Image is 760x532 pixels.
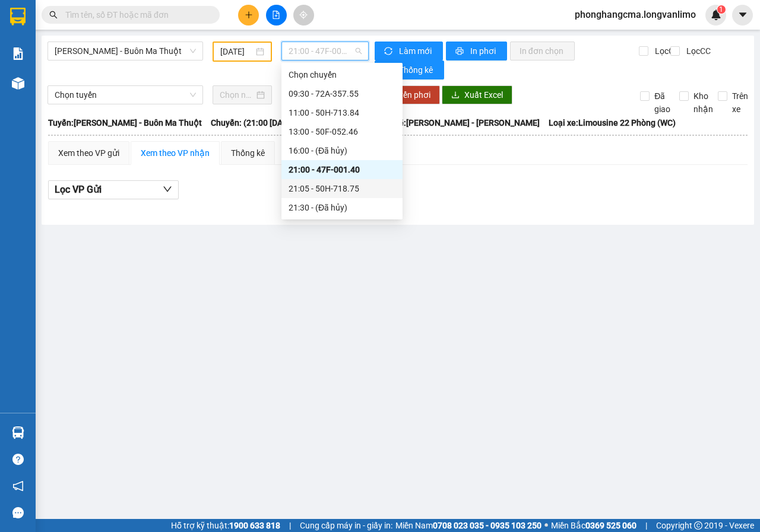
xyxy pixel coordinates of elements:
[289,519,291,532] span: |
[220,45,254,58] input: 13/10/2025
[585,521,636,530] strong: 0369 525 060
[732,5,753,26] button: caret-down
[12,480,24,492] span: notification
[55,42,196,60] span: Hồ Chí Minh - Buôn Ma Thuột
[55,86,196,104] span: Chọn tuyến
[272,11,280,19] span: file-add
[737,9,748,20] span: caret-down
[565,7,705,22] span: phonghangcma.longvanlimo
[442,85,512,104] button: downloadXuất Excel
[238,5,259,26] button: plus
[717,5,726,14] sup: 1
[395,519,541,532] span: Miền Nam
[399,44,433,58] span: Làm mới
[141,146,210,160] div: Xem theo VP nhận
[711,9,721,20] img: icon-new-feature
[455,47,465,56] span: printer
[682,44,712,58] span: Lọc CC
[12,47,24,60] img: solution-icon
[470,44,498,58] span: In phơi
[220,88,254,101] input: Chọn ngày
[289,87,395,100] div: 09:30 - 72A-357.55
[433,521,541,530] strong: 0708 023 035 - 0935 103 250
[289,125,395,138] div: 13:00 - 50F-052.46
[281,65,403,84] div: Chọn chuyến
[289,163,395,176] div: 21:00 - 47F-001.40
[650,44,681,58] span: Lọc CR
[49,11,58,19] span: search
[689,90,718,116] span: Kho nhận
[299,11,308,19] span: aim
[10,8,26,26] img: logo-vxr
[12,454,24,465] span: question-circle
[549,116,676,129] span: Loại xe: Limousine 22 Phòng (WC)
[12,426,24,439] img: warehouse-icon
[231,146,265,160] div: Thống kê
[245,11,253,19] span: plus
[229,521,280,530] strong: 1900 633 818
[289,182,395,195] div: 21:05 - 50H-718.75
[510,42,575,60] button: In đơn chọn
[399,63,435,77] span: Thống kê
[293,5,314,26] button: aim
[211,116,297,129] span: Chuyến: (21:00 [DATE])
[645,519,647,532] span: |
[381,116,540,129] span: Tài xế: [PERSON_NAME] - [PERSON_NAME]
[12,77,24,90] img: warehouse-icon
[12,507,24,518] span: message
[300,519,392,532] span: Cung cấp máy in - giấy in:
[384,47,394,56] span: sync
[719,5,723,14] span: 1
[289,68,395,81] div: Chọn chuyến
[727,90,753,116] span: Trên xe
[289,201,395,214] div: 21:30 - (Đã hủy)
[544,523,548,528] span: ⚪️
[48,118,202,128] b: Tuyến: [PERSON_NAME] - Buôn Ma Thuột
[171,519,280,532] span: Hỗ trợ kỹ thuật:
[48,180,179,199] button: Lọc VP Gửi
[163,184,172,194] span: down
[289,106,395,119] div: 11:00 - 50H-713.84
[289,42,361,60] span: 21:00 - 47F-001.40
[266,5,287,26] button: file-add
[58,146,119,160] div: Xem theo VP gửi
[650,90,675,116] span: Đã giao
[65,8,205,21] input: Tìm tên, số ĐT hoặc mã đơn
[375,42,443,60] button: syncLàm mới
[446,42,507,60] button: printerIn phơi
[375,85,440,104] button: Chuyển phơi
[551,519,636,532] span: Miền Bắc
[289,144,395,157] div: 16:00 - (Đã hủy)
[55,182,102,197] span: Lọc VP Gửi
[375,60,444,79] button: bar-chartThống kê
[694,521,702,530] span: copyright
